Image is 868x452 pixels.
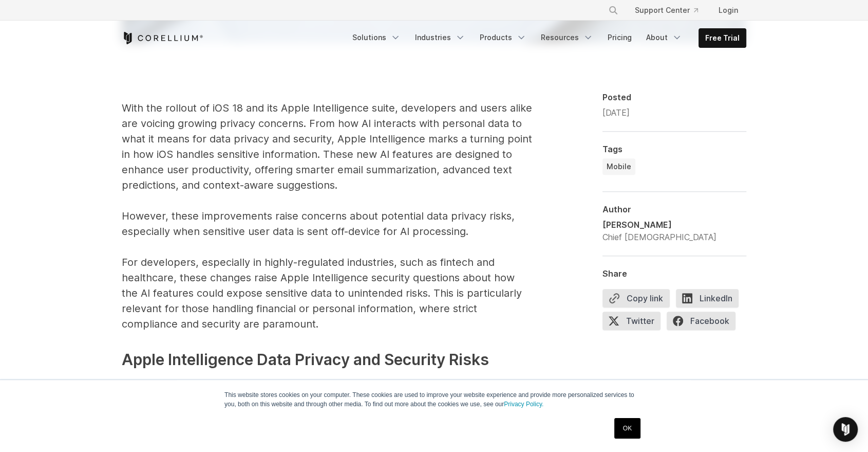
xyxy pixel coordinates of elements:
div: Author [602,204,746,214]
a: Facebook [667,312,742,334]
a: About [640,28,688,47]
button: Search [604,1,622,20]
div: [PERSON_NAME] [602,219,716,231]
a: Support Center [627,1,706,20]
a: Mobile [602,158,635,175]
div: Open Intercom Messenger [833,417,858,442]
div: Share [602,268,746,279]
span: Twitter [602,312,661,330]
a: Login [710,1,746,20]
div: Posted [602,92,746,102]
a: Solutions [346,28,407,47]
a: Free Trial [699,29,746,47]
strong: Apple Intelligence Data Privacy and Security Risks [122,350,489,369]
a: OK [614,418,640,439]
a: Twitter [602,312,667,334]
div: Navigation Menu [596,1,746,20]
div: Navigation Menu [346,28,746,48]
span: [DATE] [602,107,630,118]
span: Facebook [667,312,735,330]
p: With the rollout of iOS 18 and its Apple Intelligence suite, developers and users alike are voici... [122,100,533,332]
a: Pricing [601,28,638,47]
span: LinkedIn [676,289,739,308]
a: Privacy Policy. [504,401,543,408]
a: Corellium Home [122,32,203,44]
a: Products [474,28,533,47]
div: Chief [DEMOGRAPHIC_DATA] [602,231,716,243]
a: Resources [535,28,599,47]
a: LinkedIn [676,289,745,312]
a: Industries [409,28,471,47]
button: Copy link [602,289,670,308]
p: This website stores cookies on your computer. These cookies are used to improve your website expe... [224,390,644,409]
span: Mobile [607,161,631,172]
div: Tags [602,144,746,154]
